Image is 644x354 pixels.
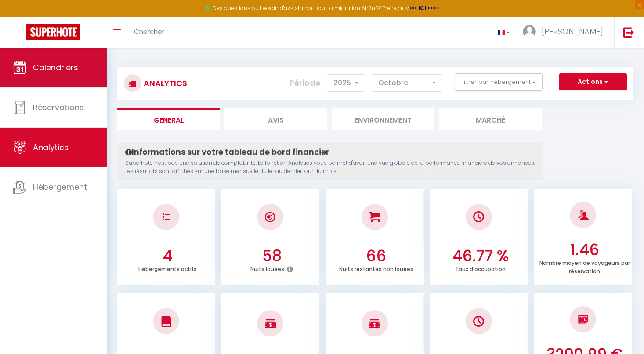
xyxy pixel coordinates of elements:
li: Avis [224,108,327,130]
img: NO IMAGE [578,314,589,325]
li: Environnement [332,108,434,130]
h3: 1.46 [539,241,630,259]
p: Nuits restantes non louées [339,264,413,273]
li: General [117,108,220,130]
h3: 4 [122,247,213,265]
img: ... [523,25,536,38]
img: NO IMAGE [473,316,484,327]
p: Nombre moyen de voyageurs par réservation [539,257,630,275]
h3: 46.77 % [435,247,526,265]
p: Hébergements actifs [138,264,197,273]
h4: Informations sur votre tableau de bord financier [125,147,535,157]
a: >>> ICI <<<< [409,4,440,12]
span: Calendriers [33,62,78,73]
button: Actions [559,73,627,91]
img: Super Booking [26,24,80,40]
button: Filtrer par hébergement [455,73,543,91]
h3: 66 [331,247,422,265]
span: Chercher [134,27,164,36]
span: Hébergement [33,181,87,192]
span: Réservations [33,102,84,113]
h3: Analytics [141,73,187,93]
a: ... [PERSON_NAME] [516,17,614,48]
label: Période [289,73,320,93]
img: NO IMAGE [163,213,170,220]
p: Taux d'occupation [455,264,506,273]
p: Nuits louées [250,264,284,273]
span: Analytics [33,142,69,153]
span: [PERSON_NAME] [542,26,603,37]
p: Superhote n'est pas une solution de comptabilité. La fonction Analytics vous permet d'avoir une v... [125,159,535,176]
li: Marché [439,108,542,130]
h3: 58 [226,247,317,265]
a: Chercher [127,17,171,48]
img: logout [623,27,634,38]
